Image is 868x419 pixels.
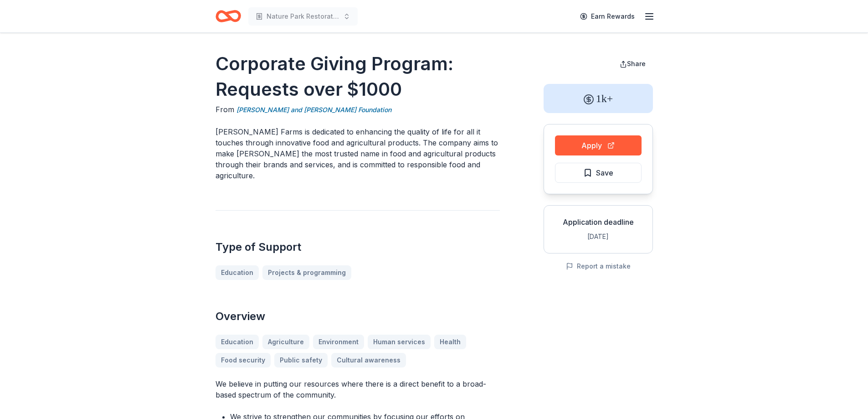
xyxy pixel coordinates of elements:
[612,55,653,73] button: Share
[551,217,645,228] div: Application deadline
[555,135,642,155] button: Apply
[627,60,646,67] span: Share
[216,378,500,400] p: We believe in putting our resources where there is a direct benefit to a broad-based spectrum of ...
[248,7,358,26] button: Nature Park Restoration
[216,5,241,27] a: Home
[216,104,500,115] div: From
[544,84,653,113] div: 1k+
[216,265,259,280] a: Education
[575,8,640,25] a: Earn Rewards
[555,163,642,183] button: Save
[216,240,500,254] h2: Type of Support
[267,11,339,22] span: Nature Park Restoration
[236,104,391,115] a: [PERSON_NAME] and [PERSON_NAME] Foundation
[551,231,645,242] div: [DATE]
[262,265,351,280] a: Projects & programming
[216,309,500,324] h2: Overview
[596,167,613,179] span: Save
[566,261,631,272] button: Report a mistake
[216,51,500,102] h1: Corporate Giving Program: Requests over $1000
[216,126,500,181] p: [PERSON_NAME] Farms is dedicated to enhancing the quality of life for all it touches through inno...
